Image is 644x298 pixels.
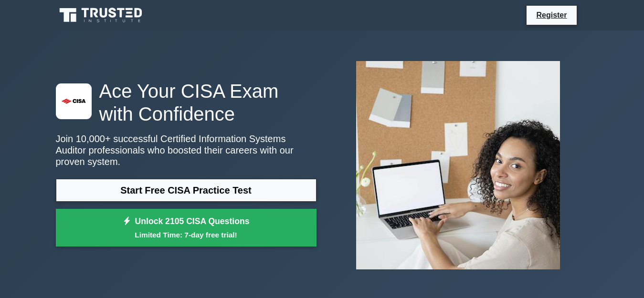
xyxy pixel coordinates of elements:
[56,80,317,125] h1: Ace Your CISA Exam with Confidence
[68,229,305,240] small: Limited Time: 7-day free trial!
[56,209,317,247] a: Unlock 2105 CISA QuestionsLimited Time: 7-day free trial!
[56,179,317,202] a: Start Free CISA Practice Test
[56,133,317,167] p: Join 10,000+ successful Certified Information Systems Auditor professionals who boosted their car...
[530,9,572,21] a: Register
